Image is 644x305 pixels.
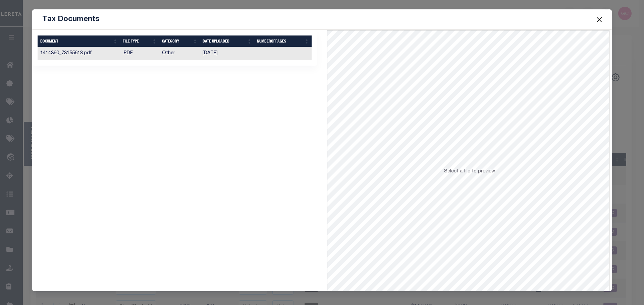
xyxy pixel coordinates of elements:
th: FILE TYPE: activate to sort column ascending [120,35,159,47]
td: [DATE] [200,47,254,60]
th: Date Uploaded: activate to sort column ascending [200,35,254,47]
span: Select a file to preview [444,169,495,174]
th: DOCUMENT: activate to sort column ascending [38,35,120,47]
td: Other [159,47,200,60]
td: 1414360_73155618.pdf [38,47,120,60]
th: NumberOfPages: activate to sort column ascending [254,35,312,47]
th: CATEGORY: activate to sort column ascending [159,35,200,47]
td: .PDF [120,47,159,60]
